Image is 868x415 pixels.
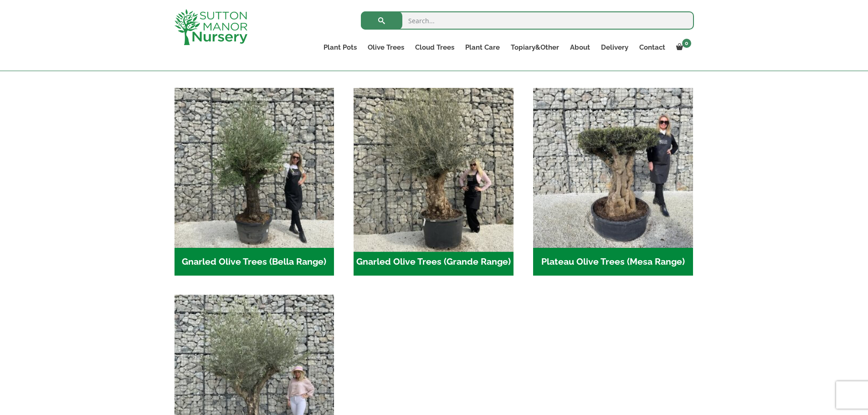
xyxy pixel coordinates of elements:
[175,9,247,45] img: logo
[354,248,514,276] h2: Gnarled Olive Trees (Grande Range)
[505,41,565,54] a: Topiary&Other
[361,11,694,30] input: Search...
[565,41,596,54] a: About
[350,84,518,251] img: Gnarled Olive Trees (Grande Range)
[634,41,671,54] a: Contact
[175,88,334,276] a: Visit product category Gnarled Olive Trees (Bella Range)
[318,41,362,54] a: Plant Pots
[460,41,505,54] a: Plant Care
[175,88,334,248] img: Gnarled Olive Trees (Bella Range)
[533,88,693,248] img: Plateau Olive Trees (Mesa Range)
[354,88,514,276] a: Visit product category Gnarled Olive Trees (Grande Range)
[682,39,691,48] span: 0
[175,248,334,276] h2: Gnarled Olive Trees (Bella Range)
[671,41,694,54] a: 0
[533,248,693,276] h2: Plateau Olive Trees (Mesa Range)
[533,88,693,276] a: Visit product category Plateau Olive Trees (Mesa Range)
[410,41,460,54] a: Cloud Trees
[596,41,634,54] a: Delivery
[362,41,410,54] a: Olive Trees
